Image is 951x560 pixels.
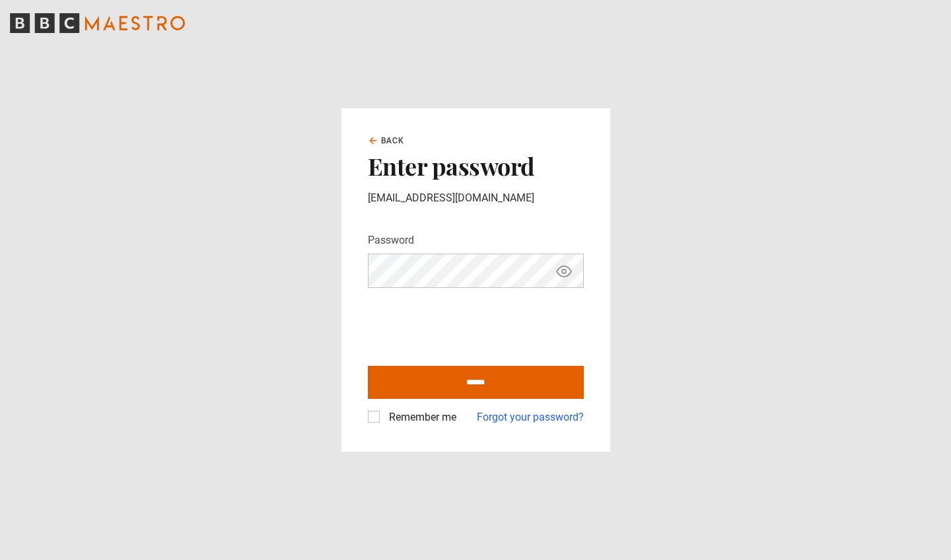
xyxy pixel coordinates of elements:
a: Back [368,135,405,147]
label: Password [368,232,414,248]
p: [EMAIL_ADDRESS][DOMAIN_NAME] [368,190,584,206]
a: Forgot your password? [477,409,584,425]
h2: Enter password [368,152,584,180]
svg: BBC Maestro [10,13,185,33]
iframe: reCAPTCHA [368,298,569,350]
button: Show password [553,260,575,283]
label: Remember me [384,409,456,425]
span: Back [381,135,405,147]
